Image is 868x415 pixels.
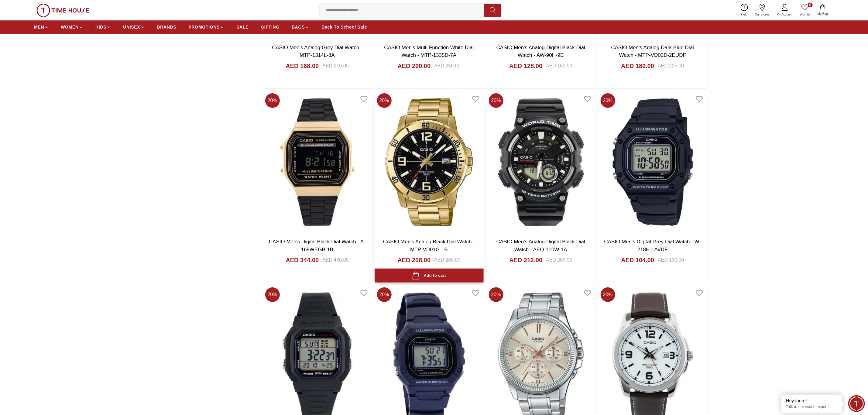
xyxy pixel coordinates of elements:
a: GIFTING [261,22,280,33]
span: 20 % [489,287,503,302]
button: Add to cart [375,269,484,283]
h4: AED 212.00 [509,256,542,264]
span: 20 % [601,93,615,108]
a: CASIO Men's Analog-Digital Black Dial Watch - AEQ-110W-1A [496,239,585,252]
a: CASIO Men's Digital Grey Dial Watch - W-218H-1AVDF [604,239,701,252]
a: CASIO Men's Multi Function White Dial Watch - MTP-1335D-7A [384,45,474,58]
h4: AED 344.00 [286,256,319,264]
h4: AED 180.00 [621,62,654,70]
span: WOMEN [61,24,79,30]
span: BRANDS [157,24,177,30]
span: 20 % [377,287,392,302]
span: 20 % [601,287,615,302]
a: CASIO Men's Digital Black Dial Watch - A-168WEGB-1B [269,239,365,252]
img: CASIO Men's Digital Black Dial Watch - A-168WEGB-1B [263,91,372,233]
div: Add to cart [412,272,446,280]
div: AED 265.00 [546,256,572,264]
span: UNISEX [123,24,140,30]
div: AED 260.00 [434,256,460,264]
div: AED 210.00 [322,62,348,70]
a: MEN [34,22,49,33]
span: SALE [236,24,249,30]
h4: AED 200.00 [397,62,431,70]
a: PROMOTIONS [189,22,225,33]
span: Wishlist [798,12,813,17]
span: Our Stores [753,12,772,17]
a: CASIO Men's Analog Dark Blue Dial Watch - MTP-VD02D-2EUDF [611,45,694,58]
img: CASIO Men's Digital Grey Dial Watch - W-218H-1AVDF [598,91,707,233]
a: 0Wishlist [796,2,814,18]
a: UNISEX [123,22,145,33]
p: Talk to our watch expert! [786,404,838,410]
span: My Bag [815,12,830,16]
a: Our Stores [751,2,773,18]
span: 20 % [265,93,280,108]
img: CASIO Men's Analog Black Dial Watch - MTP-VD01G-1B [375,91,484,233]
span: Help [739,12,750,17]
div: AED 250.00 [434,62,460,70]
span: 0 [808,2,813,7]
h4: AED 208.00 [397,256,431,264]
h4: AED 168.00 [286,62,319,70]
a: SALE [236,22,249,33]
span: GIFTING [261,24,280,30]
span: Back To School Sale [321,24,367,30]
a: BAGS [292,22,309,33]
span: KIDS [95,24,106,30]
div: AED 225.00 [658,62,684,70]
span: 20 % [489,93,503,108]
a: WOMEN [61,22,83,33]
img: CASIO Men's Analog-Digital Black Dial Watch - AEQ-110W-1A [486,91,595,233]
div: Chat Widget [848,395,865,412]
div: AED 130.00 [658,256,684,264]
span: BAGS [292,24,305,30]
a: CASIO Men's Analog Black Dial Watch - MTP-VD01G-1B [383,239,475,252]
a: CASIO Men's Analog Grey Dial Watch - MTP-1314L-8A [272,45,362,58]
span: 20 % [265,287,280,302]
img: ... [36,4,89,17]
h4: AED 128.00 [509,62,542,70]
span: MEN [34,24,44,30]
span: My Account [774,12,795,17]
a: Back To School Sale [321,22,367,33]
button: My Bag [814,3,832,17]
div: AED 160.00 [546,62,572,70]
span: 20 % [377,93,392,108]
a: KIDS [95,22,111,33]
span: PROMOTIONS [189,24,220,30]
h4: AED 104.00 [621,256,654,264]
div: Hey there! [786,398,838,404]
div: AED 430.00 [322,256,348,264]
a: Help [738,2,751,18]
a: CASIO Men's Analog-Digital Black Dial Watch - AW-90H-9E [496,45,585,58]
a: BRANDS [157,22,177,33]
